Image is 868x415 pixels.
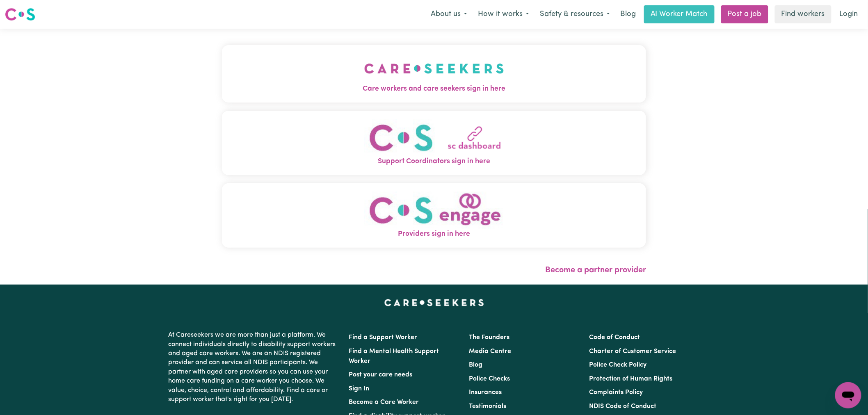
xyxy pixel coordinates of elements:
[222,229,646,239] span: Providers sign in here
[425,6,473,23] button: About us
[615,5,641,23] a: Blog
[589,362,647,368] a: Police Check Policy
[469,389,502,396] a: Insurances
[589,403,657,410] a: NDIS Code of Conduct
[168,327,339,407] p: At Careseekers we are more than just a platform. We connect individuals directly to disability su...
[222,183,646,248] button: Providers sign in here
[469,348,511,355] a: Media Centre
[349,348,439,365] a: Find a Mental Health Support Worker
[222,111,646,175] button: Support Coordinators sign in here
[589,376,673,382] a: Protection of Human Rights
[644,5,715,23] a: AI Worker Match
[469,334,509,341] a: The Founders
[349,385,369,392] a: Sign In
[775,5,831,23] a: Find workers
[589,348,676,355] a: Charter of Customer Service
[535,6,615,23] button: Safety & resources
[545,266,646,274] a: Become a partner provider
[5,5,35,24] a: Careseekers logo
[5,7,35,22] img: Careseekers logo
[349,372,412,378] a: Post your care needs
[384,299,484,306] a: Careseekers home page
[349,399,419,406] a: Become a Care Worker
[589,389,643,396] a: Complaints Policy
[222,156,646,167] span: Support Coordinators sign in here
[473,6,535,23] button: How it works
[222,45,646,103] button: Care workers and care seekers sign in here
[835,382,861,408] iframe: Button to launch messaging window
[835,5,863,23] a: Login
[222,84,646,94] span: Care workers and care seekers sign in here
[469,403,506,410] a: Testimonials
[349,334,417,341] a: Find a Support Worker
[469,362,482,368] a: Blog
[721,5,768,23] a: Post a job
[589,334,640,341] a: Code of Conduct
[469,376,510,382] a: Police Checks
